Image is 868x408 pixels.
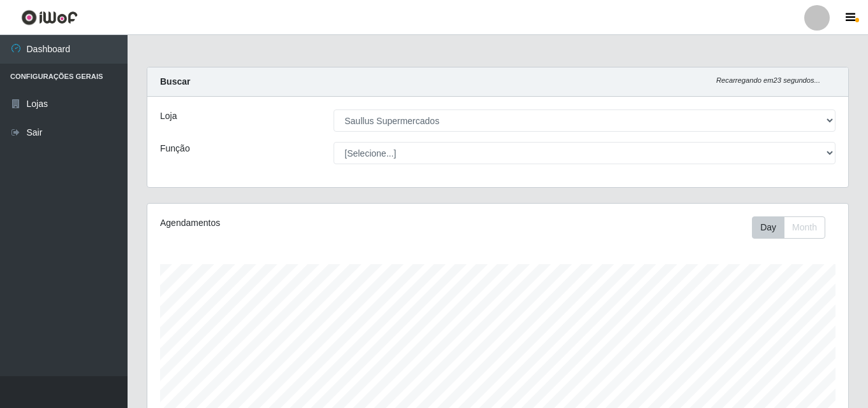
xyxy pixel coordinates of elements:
[752,216,825,239] div: First group
[752,216,784,239] button: Day
[160,216,430,230] div: Agendamentos
[160,109,177,123] label: Loja
[784,216,825,239] button: Month
[21,10,78,25] img: CoreUI Logo
[160,76,190,87] strong: Buscar
[160,142,190,155] label: Função
[716,76,820,84] i: Recarregando em 23 segundos...
[752,216,835,239] div: Toolbar with button groups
